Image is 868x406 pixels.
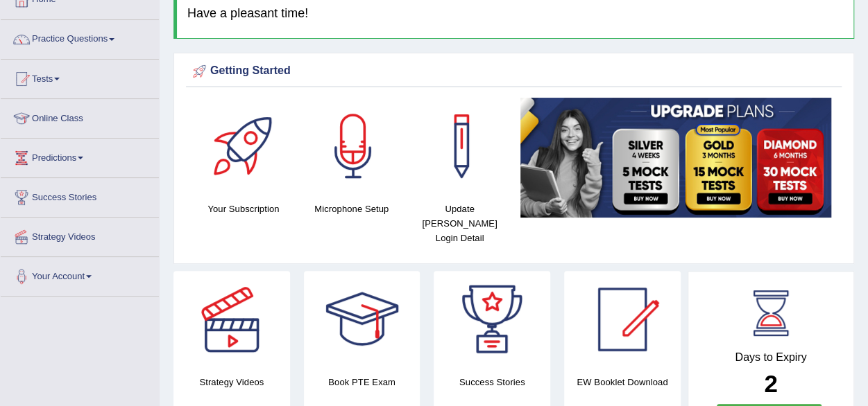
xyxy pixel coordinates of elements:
[305,202,399,216] h4: Microphone Setup
[1,139,159,173] a: Predictions
[173,375,290,389] h4: Strategy Videos
[434,375,550,389] h4: Success Stories
[1,20,159,55] a: Practice Questions
[196,202,291,216] h4: Your Subscription
[187,7,843,21] h4: Have a pleasant time!
[520,98,831,218] img: small5.jpg
[304,375,420,389] h4: Book PTE Exam
[564,375,681,389] h4: EW Booklet Download
[704,351,838,364] h4: Days to Expiry
[1,257,159,292] a: Your Account
[1,178,159,213] a: Success Stories
[1,60,159,94] a: Tests
[189,61,838,82] div: Getting Started
[764,370,777,397] b: 2
[1,218,159,252] a: Strategy Videos
[413,202,507,245] h4: Update [PERSON_NAME] Login Detail
[1,99,159,134] a: Online Class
